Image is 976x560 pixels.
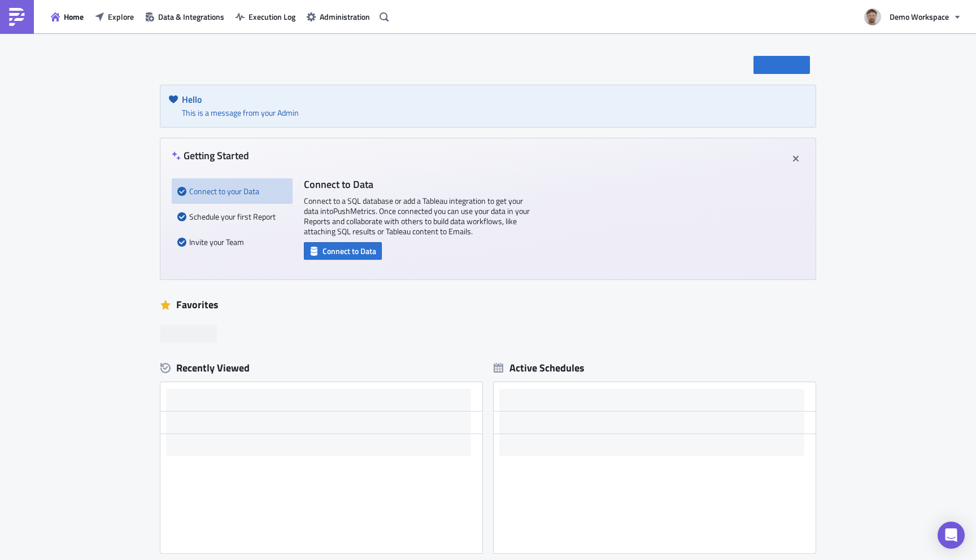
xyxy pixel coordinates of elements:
span: Connect to Data [323,245,376,257]
img: PushMetrics [8,8,26,26]
button: Data & Integrations [140,8,230,25]
button: Connect to Data [304,242,382,260]
span: Home [64,11,84,23]
span: Demo Workspace [890,11,949,23]
img: Avatar [863,7,882,27]
span: Administration [320,11,370,23]
a: Connect to Data [304,244,382,256]
span: Execution Log [249,11,295,23]
span: Explore [108,11,134,23]
button: Execution Log [230,8,301,25]
div: Invite your Team [177,229,287,255]
span: Data & Integrations [158,11,224,23]
p: Connect to a SQL database or add a Tableau integration to get your data into PushMetrics . Once c... [304,196,530,237]
h4: Connect to Data [304,178,530,190]
div: Recently Viewed [160,360,482,377]
div: Connect to your Data [177,178,287,204]
button: Demo Workspace [857,5,968,29]
h5: Hello [182,95,807,104]
div: Active Schedules [494,361,585,374]
div: Favorites [160,296,816,313]
h4: Getting Started [172,150,249,161]
button: Administration [301,8,376,25]
button: Explore [89,8,140,25]
div: Open Intercom Messenger [938,522,965,549]
div: This is a message from your Admin [182,107,807,119]
div: Schedule your first Report [177,204,287,229]
button: Home [45,8,89,25]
